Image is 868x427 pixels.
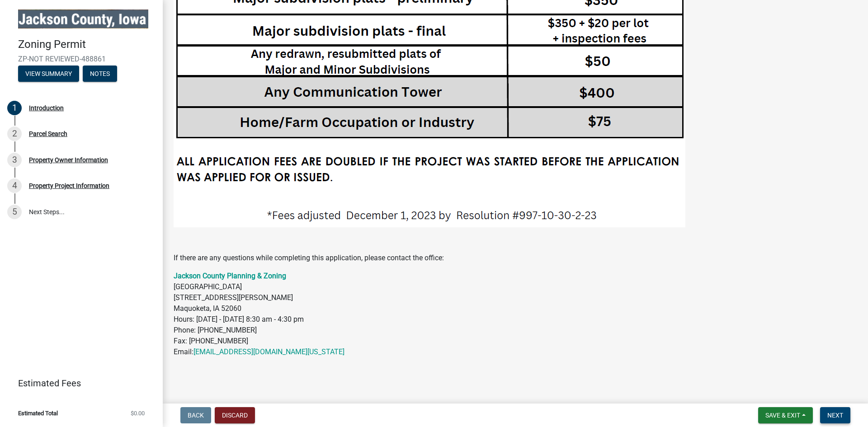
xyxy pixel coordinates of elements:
[7,374,148,392] a: Estimated Fees
[29,183,109,189] div: Property Project Information
[18,70,79,78] wm-modal-confirm: Summary
[18,9,148,28] img: Jackson County, Iowa
[83,66,117,82] button: Notes
[7,127,22,141] div: 2
[7,178,22,193] div: 4
[174,271,857,357] p: [GEOGRAPHIC_DATA] [STREET_ADDRESS][PERSON_NAME] Maquoketa, IA 52060 Hours: [DATE] - [DATE] 8:30 a...
[7,101,22,115] div: 1
[18,38,156,51] h4: Zoning Permit
[7,205,22,219] div: 5
[29,105,64,111] div: Introduction
[7,153,22,167] div: 3
[827,412,843,419] span: Next
[18,55,145,63] span: ZP-NOT REVIEWED-488861
[83,70,117,78] wm-modal-confirm: Notes
[180,407,211,423] button: Back
[765,412,800,419] span: Save & Exit
[188,412,204,419] span: Back
[820,407,850,423] button: Next
[29,157,108,163] div: Property Owner Information
[174,253,857,263] p: If there are any questions while completing this application, please contact the office:
[131,410,145,416] span: $0.00
[18,66,79,82] button: View Summary
[193,347,344,356] a: [EMAIL_ADDRESS][DOMAIN_NAME][US_STATE]
[18,410,58,416] span: Estimated Total
[758,407,813,423] button: Save & Exit
[215,407,255,423] button: Discard
[29,131,67,137] div: Parcel Search
[174,272,286,280] a: Jackson County Planning & Zoning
